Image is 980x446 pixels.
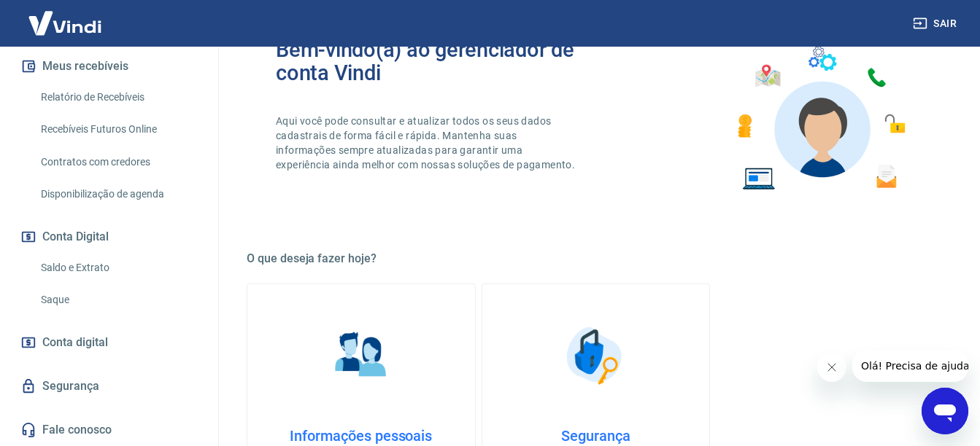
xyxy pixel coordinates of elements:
iframe: Botão para abrir a janela de mensagens [922,388,968,434]
a: Saque [35,285,201,315]
p: Aqui você pode consultar e atualizar todos os seus dados cadastrais de forma fácil e rápida. Mant... [276,114,578,172]
img: Segurança [559,319,632,392]
iframe: Mensagem da empresa [852,350,968,382]
h4: Segurança [506,427,687,445]
a: Recebíveis Futuros Online [35,114,201,144]
a: Contratos com credores [35,147,201,177]
a: Relatório de Recebíveis [35,82,201,112]
h5: O que deseja fazer hoje? [247,251,945,266]
span: Olá! Precisa de ajuda? [9,10,123,22]
iframe: Fechar mensagem [817,353,846,382]
h2: Bem-vindo(a) ao gerenciador de conta Vindi [276,38,596,85]
h4: Informações pessoais [271,427,452,445]
a: Conta digital [18,326,201,359]
button: Conta Digital [18,221,201,253]
img: Imagem de um avatar masculino com diversos icones exemplificando as funcionalidades do gerenciado... [725,38,916,199]
a: Fale conosco [18,414,201,446]
img: Informações pessoais [325,319,398,392]
a: Segurança [18,370,201,402]
img: Vindi [18,1,112,45]
button: Sair [910,10,962,37]
a: Disponibilização de agenda [35,179,201,209]
a: Saldo e Extrato [35,253,201,283]
span: Conta digital [42,332,108,353]
button: Meus recebíveis [18,50,201,82]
